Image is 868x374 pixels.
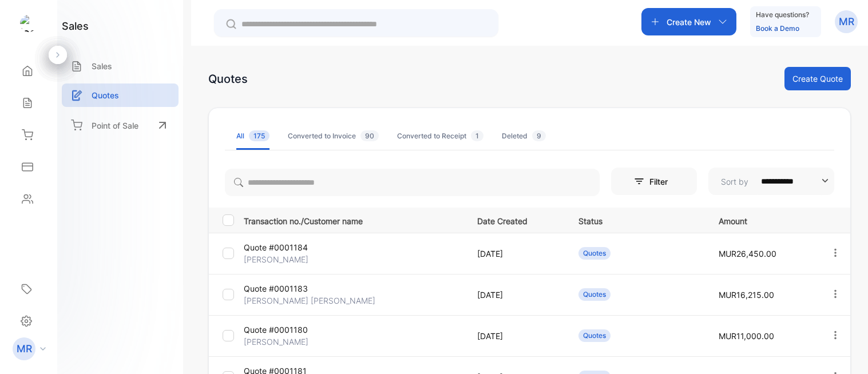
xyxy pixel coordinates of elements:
p: Sort by [721,176,748,188]
h1: sales [62,18,89,34]
span: 90 [360,130,379,141]
div: Converted to Invoice [288,131,379,141]
a: Sales [62,54,179,78]
button: Create Quote [784,67,851,90]
p: [PERSON_NAME] [244,253,317,265]
p: Sales [92,60,112,72]
p: Date Created [477,213,554,227]
p: [DATE] [477,330,554,342]
iframe: LiveChat chat widget [820,326,868,374]
a: Quotes [62,83,179,107]
p: Transaction no./Customer name [244,213,463,227]
div: Quotes [578,247,611,260]
div: Quotes [578,329,611,342]
p: Status [578,213,695,227]
a: Point of Sale [62,113,179,138]
p: MR [17,341,32,356]
p: Point of Sale [92,120,138,132]
p: Create New [667,16,711,28]
span: MUR11,000.00 [719,331,774,341]
button: Sort by [708,168,834,195]
button: MR [835,8,858,35]
span: 1 [471,130,483,141]
span: 175 [249,130,269,141]
button: Create New [641,8,736,35]
span: MUR26,450.00 [719,249,776,258]
p: [DATE] [477,289,554,301]
p: Quote #0001184 [244,241,317,253]
p: Amount [719,213,806,227]
p: Quotes [92,89,119,101]
div: Converted to Receipt [397,131,483,141]
p: Have questions? [756,9,809,21]
div: Deleted [502,131,546,141]
a: Book a Demo [756,24,799,33]
p: [PERSON_NAME] [PERSON_NAME] [244,295,375,307]
p: MR [839,14,854,29]
span: 9 [532,130,546,141]
p: [PERSON_NAME] [244,336,317,348]
img: logo [20,15,37,32]
p: [DATE] [477,248,554,260]
div: All [236,131,269,141]
p: Quote #0001180 [244,324,317,336]
div: Quotes [578,288,611,301]
span: MUR16,215.00 [719,290,774,300]
p: Quote #0001183 [244,283,317,295]
div: Quotes [208,70,248,87]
